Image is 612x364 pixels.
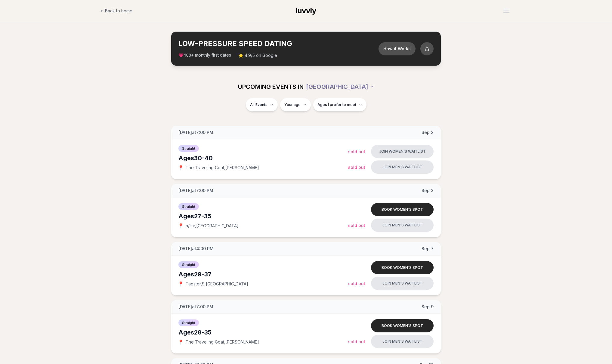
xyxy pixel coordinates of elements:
[178,188,213,194] span: [DATE] at 7:00 PM
[348,223,365,228] span: Sold Out
[178,304,213,310] span: [DATE] at 7:00 PM
[178,203,199,210] span: Straight
[178,52,231,58] span: 💗 + monthly first dates
[186,165,259,171] span: The Traveling Goat , [PERSON_NAME]
[178,340,183,344] span: 📍
[178,145,199,152] span: Straight
[348,281,365,286] span: Sold Out
[348,149,365,154] span: Sold Out
[178,319,199,326] span: Straight
[348,339,365,344] span: Sold Out
[306,80,374,93] button: [GEOGRAPHIC_DATA]
[184,53,191,58] span: 408
[280,98,311,111] button: Your age
[501,6,512,15] button: Open menu
[317,102,356,107] span: Ages I prefer to meet
[348,165,365,170] span: Sold Out
[178,270,348,278] div: Ages 29-37
[178,282,183,286] span: 📍
[371,160,434,174] button: Join men's waitlist
[379,42,416,55] button: How it Works
[371,219,434,232] button: Join men's waitlist
[178,212,348,220] div: Ages 27-35
[371,203,434,216] button: Book women's spot
[178,129,213,135] span: [DATE] at 7:00 PM
[371,335,434,348] button: Join men's waitlist
[178,261,199,268] span: Straight
[296,6,316,15] span: luvvly
[100,5,132,17] a: Back to home
[371,261,434,274] button: Book women's spot
[422,188,434,194] span: Sep 3
[422,129,434,135] span: Sep 2
[178,246,214,252] span: [DATE] at 4:00 PM
[422,246,434,252] span: Sep 7
[178,154,348,162] div: Ages 30-40
[186,281,248,287] span: Tapster , S [GEOGRAPHIC_DATA]
[371,277,434,290] button: Join men's waitlist
[186,339,259,345] span: The Traveling Goat , [PERSON_NAME]
[178,39,379,48] h2: LOW-PRESSURE SPEED DATING
[246,98,278,111] button: All Events
[238,82,304,91] span: UPCOMING EVENTS IN
[178,328,348,337] div: Ages 28-35
[238,52,277,58] span: ⭐ 4.9/5 on Google
[250,102,267,107] span: All Events
[186,223,239,229] span: a/stir , [GEOGRAPHIC_DATA]
[371,145,434,158] button: Join women's waitlist
[178,223,183,228] span: 📍
[313,98,366,111] button: Ages I prefer to meet
[371,319,434,332] button: Book women's spot
[178,165,183,170] span: 📍
[296,6,316,16] a: luvvly
[284,102,301,107] span: Your age
[422,304,434,310] span: Sep 9
[105,8,132,14] span: Back to home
